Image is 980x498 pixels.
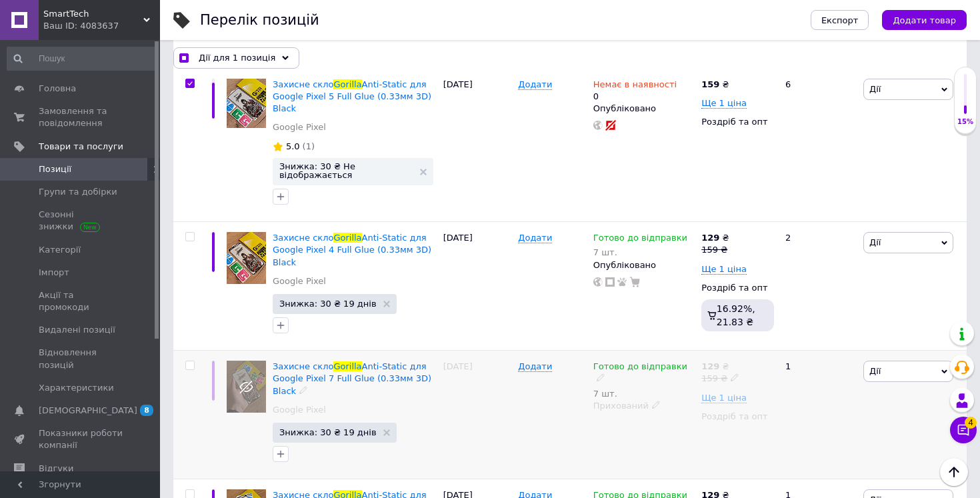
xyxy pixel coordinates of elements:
[273,233,333,243] span: Захисне скло
[701,98,747,109] span: Ще 1 ціна
[869,84,881,94] span: Дії
[273,361,333,371] span: Захисне скло
[701,233,719,243] b: 129
[279,428,377,437] span: Знижка: 30 ₴ 19 днів
[39,347,123,371] span: Відновлення позицій
[593,79,677,103] div: 0
[821,15,859,25] span: Експорт
[440,351,515,479] div: [DATE]
[140,405,153,416] span: 8
[273,404,326,416] a: Google Pixel
[273,79,333,89] span: Захисне скло
[273,79,431,113] a: Захисне склоGorillaAnti-Static для Google Pixel 5 Full Glue (0.33мм 3D) Black
[701,244,729,256] div: 159 ₴
[279,162,413,179] span: Знижка: 30 ₴ Не відображається
[869,366,881,376] span: Дії
[593,247,687,257] div: 7 шт.
[199,52,275,64] span: Дії для 1 позиція
[518,233,552,243] span: Додати
[701,79,729,91] div: ₴
[39,427,123,451] span: Показники роботи компанії
[893,15,956,25] span: Додати товар
[518,79,552,90] span: Додати
[43,20,160,32] div: Ваш ID: 4083637
[593,233,687,247] span: Готово до відправки
[200,13,319,27] div: Перелік позицій
[273,121,326,133] a: Google Pixel
[227,79,266,128] img: Защитное стекло Gorilla Anti-Static для Google Pixel 5 Full Glue (0.33мм 3D) Black
[39,83,76,95] span: Головна
[777,69,860,222] div: 6
[701,411,774,423] div: Роздріб та опт
[955,117,976,127] div: 15%
[440,222,515,351] div: [DATE]
[43,8,143,20] span: SmartTech
[593,361,687,375] span: Готово до відправки
[965,417,977,429] span: 4
[593,259,695,271] div: Опубліковано
[303,141,315,151] span: (1)
[39,244,81,256] span: Категорії
[701,373,739,385] div: 159 ₴
[869,237,881,247] span: Дії
[286,141,300,151] span: 5.0
[39,324,115,336] span: Видалені позиції
[701,79,719,89] b: 159
[811,10,869,30] button: Експорт
[333,79,361,89] span: Gorilla
[273,79,431,113] span: Anti-Static для Google Pixel 5 Full Glue (0.33мм 3D) Black
[227,232,266,284] img: Защитное стекло Gorilla Anti-Static для Google Pixel 4 Full Glue (0.33мм 3D) Black
[701,393,747,403] span: Ще 1 ціна
[273,361,431,395] a: Захисне склоGorillaAnti-Static для Google Pixel 7 Full Glue (0.33мм 3D) Black
[333,361,361,371] span: Gorilla
[227,361,266,413] img: Защитное стекло Gorilla Anti-Static для Google Pixel 7 Full Glue (0.33мм 3D) Black
[279,299,377,308] span: Знижка: 30 ₴ 19 днів
[273,361,431,395] span: Anti-Static для Google Pixel 7 Full Glue (0.33мм 3D) Black
[593,400,695,412] div: Прихований
[39,405,137,417] span: [DEMOGRAPHIC_DATA]
[39,186,117,198] span: Групи та добірки
[717,303,755,327] span: 16.92%, 21.83 ₴
[273,233,431,267] a: Захисне склоGorillaAnti-Static для Google Pixel 4 Full Glue (0.33мм 3D) Black
[777,222,860,351] div: 2
[39,267,69,279] span: Імпорт
[593,103,695,115] div: Опубліковано
[882,10,967,30] button: Додати товар
[518,361,552,372] span: Додати
[701,361,739,373] div: ₴
[39,105,123,129] span: Замовлення та повідомлення
[273,275,326,287] a: Google Pixel
[593,389,695,399] div: 7 шт.
[701,264,747,275] span: Ще 1 ціна
[39,163,71,175] span: Позиції
[39,382,114,394] span: Характеристики
[273,233,431,267] span: Anti-Static для Google Pixel 4 Full Glue (0.33мм 3D) Black
[701,232,729,244] div: ₴
[777,351,860,479] div: 1
[39,209,123,233] span: Сезонні знижки
[701,116,774,128] div: Роздріб та опт
[701,282,774,294] div: Роздріб та опт
[701,361,719,371] b: 129
[39,463,73,475] span: Відгуки
[440,69,515,222] div: [DATE]
[39,289,123,313] span: Акції та промокоди
[940,458,968,486] button: Наверх
[950,417,977,443] button: Чат з покупцем4
[593,79,677,93] span: Немає в наявності
[7,47,157,71] input: Пошук
[333,233,361,243] span: Gorilla
[39,141,123,153] span: Товари та послуги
